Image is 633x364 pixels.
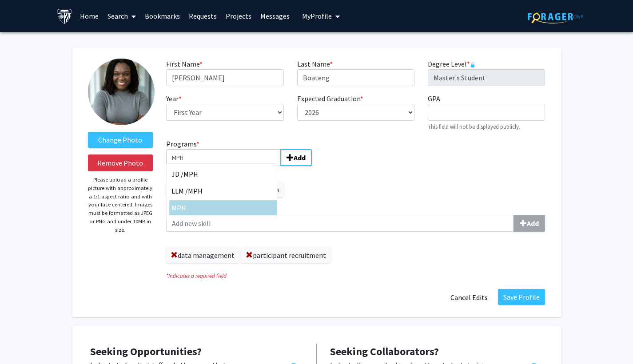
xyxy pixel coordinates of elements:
[330,344,439,358] span: Seeking Collaborators?
[57,8,72,24] img: Johns Hopkins University Logo
[166,204,545,232] label: Skills
[294,153,306,162] b: Add
[140,0,184,32] a: Bookmarks
[7,324,38,357] iframe: Chat
[297,59,333,69] label: Last Name
[428,59,475,69] label: Degree Level
[184,0,221,32] a: Requests
[103,0,140,32] a: Search
[166,93,182,104] label: Year
[428,93,440,104] label: GPA
[256,0,294,32] a: Messages
[171,186,188,195] span: LLM /
[280,149,312,166] button: Programs*JD /MPHLLM /MPHMPH
[528,10,583,24] img: ForagerOne Logo
[171,203,186,212] span: MPH
[445,289,494,306] button: Cancel Edits
[90,344,202,358] span: Seeking Opportunities?
[297,93,363,104] label: Expected Graduation
[241,248,330,263] label: participant recruitment
[470,62,475,67] svg: This information is provided and automatically updated by Johns Hopkins University and is not edi...
[514,215,545,232] button: Skills
[88,176,153,234] p: Please upload a profile picture with approximately a 1:1 aspect ratio and with your face centered...
[183,170,198,178] span: MPH
[428,123,520,130] small: This field will not be displayed publicly.
[166,138,349,166] label: Programs
[166,248,239,263] label: data management
[166,215,514,232] input: SkillsAdd
[171,170,183,178] span: JD /
[88,132,153,148] label: ChangeProfile Picture
[88,154,153,171] button: Remove Photo
[498,289,545,305] button: Save Profile
[527,219,539,228] b: Add
[166,59,203,69] label: First Name
[88,59,155,125] img: Profile Picture
[166,272,545,280] i: Indicates a required field
[76,0,103,32] a: Home
[302,12,332,20] span: My Profile
[188,186,203,195] span: MPH
[166,149,281,166] input: Programs*JD /MPHLLM /MPHMPHAdd
[221,0,256,32] a: Projects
